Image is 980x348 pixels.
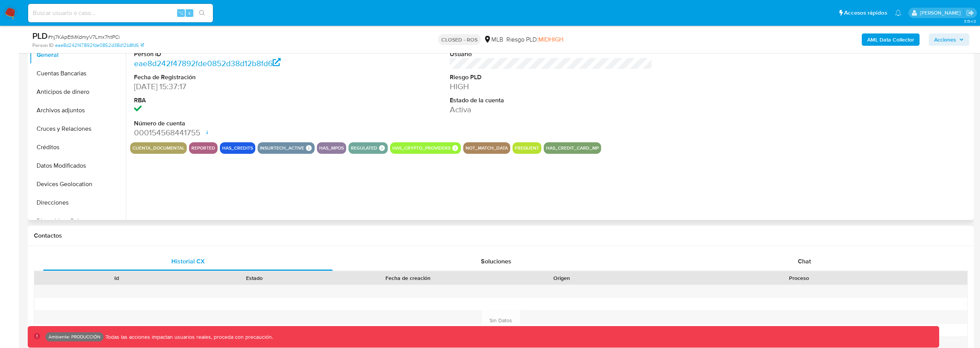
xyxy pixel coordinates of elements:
[506,35,563,44] span: Riesgo PLD:
[867,33,914,46] b: AML Data Collector
[134,81,337,92] dd: [DATE] 15:37:17
[178,9,184,17] span: ⌥
[171,257,205,266] span: Historial CX
[28,8,213,18] input: Buscar usuario o caso...
[450,73,653,82] dt: Riesgo PLD
[920,9,963,17] p: kevin.palacios@mercadolibre.com
[30,120,126,138] button: Cruces y Relaciones
[32,30,48,42] b: PLD
[30,64,126,83] button: Cuentas Bancarias
[329,274,487,282] div: Fecha de creación
[30,212,126,230] button: Dispositivos Point
[32,42,54,49] b: Person ID
[53,274,180,282] div: Id
[30,157,126,175] button: Datos Modificados
[319,147,344,150] button: has_mpos
[450,81,653,92] dd: HIGH
[30,83,126,101] button: Anticipos de dinero
[895,10,901,16] a: Notificaciones
[546,147,599,150] button: has_credit_card_mp
[450,104,653,115] dd: Activa
[484,35,503,44] div: MLB
[134,119,337,128] dt: Número de cuenta
[392,147,451,150] button: has_crypto_providers
[30,175,126,193] button: Devices Geolocation
[498,274,625,282] div: Origen
[188,9,191,17] span: s
[134,58,281,69] a: eae8d242f47892fde0852d38d12b8fd6
[351,147,377,150] button: regulated
[194,8,210,18] button: search-icon
[636,274,962,282] div: Proceso
[30,46,126,64] button: General
[438,34,481,45] p: CLOSED - ROS
[481,257,511,266] span: Soluciones
[30,193,126,212] button: Direcciones
[104,333,273,341] p: Todas las acciones impactan usuarios reales, proceda con precaución.
[222,147,253,150] button: has_credits
[934,33,956,46] span: Acciones
[964,18,976,24] span: 3.154.0
[134,50,337,58] dt: Person ID
[862,33,920,46] button: AML Data Collector
[134,73,337,82] dt: Fecha de Registración
[30,138,126,157] button: Créditos
[966,9,974,17] a: Salir
[34,232,968,240] h1: Contactos
[929,33,969,46] button: Acciones
[191,274,318,282] div: Estado
[466,147,508,150] button: not_match_data
[134,127,337,138] dd: 000154568441755
[798,257,811,266] span: Chat
[844,9,887,17] span: Accesos rápidos
[450,96,653,105] dt: Estado de la cuenta
[132,147,184,150] button: cuenta_documental
[538,35,563,44] span: MIDHIGH
[450,50,653,58] dt: Usuario
[55,42,144,49] a: eae8d242f47892fde0852d38d12b8fd6
[260,147,304,150] button: insurtech_active
[49,335,101,338] p: Ambiente: PRODUCCIÓN
[134,96,337,105] dt: RBA
[515,147,539,150] button: frequent
[30,101,126,120] button: Archivos adjuntos
[191,147,215,150] button: reported
[48,33,120,41] span: # hj7KApEtMKdmyV7Lmx7htPCi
